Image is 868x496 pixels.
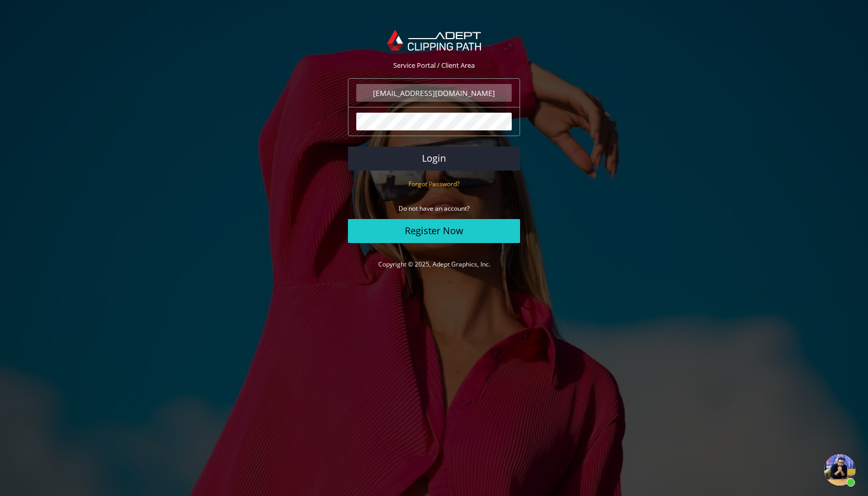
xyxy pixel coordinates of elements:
[378,260,490,269] a: Copyright © 2025, Adept Graphics, Inc.
[348,219,520,243] a: Register Now
[408,179,460,188] a: Forgot Password?
[387,30,480,51] img: Adept Graphics
[824,454,855,486] a: Aprire la chat
[393,61,475,70] span: Service Portal / Client Area
[399,204,469,213] small: Do not have an account?
[348,147,520,171] button: Login
[356,84,512,102] input: Email Address
[408,179,460,188] small: Forgot Password?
